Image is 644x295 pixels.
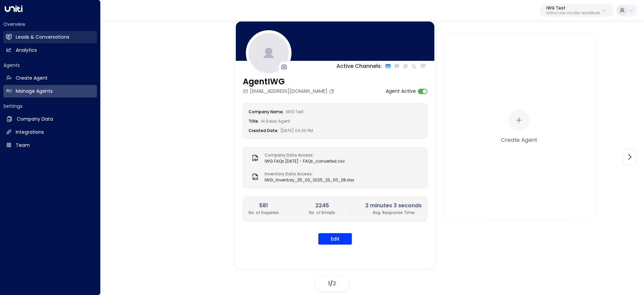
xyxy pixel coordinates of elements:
[3,72,97,84] a: Create Agent
[3,113,97,125] a: Company Data
[328,280,330,287] span: 1
[265,171,351,177] label: Inventory Data Access:
[546,12,600,15] p: 927204a7-d7ee-47ca-85e1-def5a58ba506
[16,75,48,82] h2: Create Agent
[3,62,97,69] h2: Agents
[365,202,422,210] h2: 2 minutes 3 seconds
[249,128,278,133] label: Created Date:
[3,139,97,152] a: Team
[280,128,313,133] span: [DATE] 04:00 PM
[333,280,336,287] span: 2
[3,126,97,138] a: Integrations
[386,88,416,95] label: Agent Active
[3,21,97,28] h2: Overview
[336,62,382,70] p: Active Channels:
[249,109,284,115] label: Company Name:
[16,142,30,149] h2: Team
[265,152,341,158] label: Company Data Access:
[265,177,354,183] span: IWG_Inventory_25_03_2025_23_00_28.xlsx
[329,89,336,94] button: Copy
[540,4,613,17] button: IWG Test927204a7-d7ee-47ca-85e1-def5a58ba506
[3,103,97,110] h2: Settings
[16,47,37,54] h2: Analytics
[286,109,304,115] span: IWG Test
[309,210,335,216] p: No. of Emails
[3,44,97,56] a: Analytics
[249,118,259,124] label: Title:
[16,88,53,95] h2: Manage Agents
[265,158,345,164] span: IWG FAQs [DATE] - FAQs_converted.csv
[243,76,336,88] h3: AgentIWG
[16,129,44,136] h2: Integrations
[315,276,349,291] div: /
[249,210,279,216] p: No. of Inquiries
[261,118,290,124] span: AI Sales Agent
[3,31,97,43] a: Leads & Conversations
[365,210,422,216] p: Avg. Response Time
[249,202,279,210] h2: 581
[16,34,69,41] h2: Leads & Conversations
[546,6,600,10] p: IWG Test
[318,233,352,245] button: Edit
[501,135,537,143] div: Create Agent
[243,88,336,95] div: [EMAIL_ADDRESS][DOMAIN_NAME]
[3,85,97,97] a: Manage Agents
[17,116,53,123] h2: Company Data
[309,202,335,210] h2: 2245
